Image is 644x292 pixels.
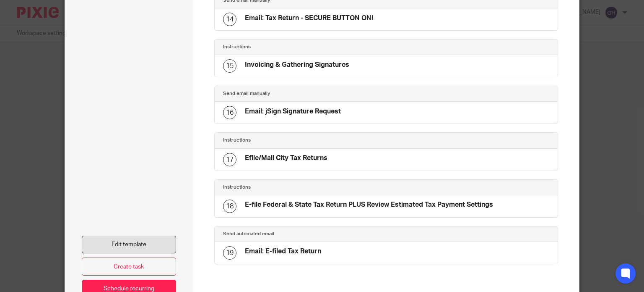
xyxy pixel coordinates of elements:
[223,106,236,119] div: 16
[223,184,386,191] h4: Instructions
[82,236,177,254] a: Edit template
[245,200,493,209] h4: E-file Federal & State Tax Return PLUS Review Estimated Tax Payment Settings
[245,107,341,116] h4: Email: jSign Signature Request
[223,231,386,237] h4: Send automated email
[223,90,386,97] h4: Send email manually
[223,44,386,50] h4: Instructions
[223,246,236,260] div: 19
[223,59,236,73] div: 15
[245,61,349,69] h4: Invoicing & Gathering Signatures
[223,153,236,166] div: 17
[245,247,321,256] h4: Email: E-filed Tax Return
[223,137,386,144] h4: Instructions
[245,14,373,23] h4: Email: Tax Return - SECURE BUTTON ON!
[245,154,327,163] h4: Efile/Mail City Tax Returns
[82,258,177,276] a: Create task
[223,200,236,213] div: 18
[223,13,236,26] div: 14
